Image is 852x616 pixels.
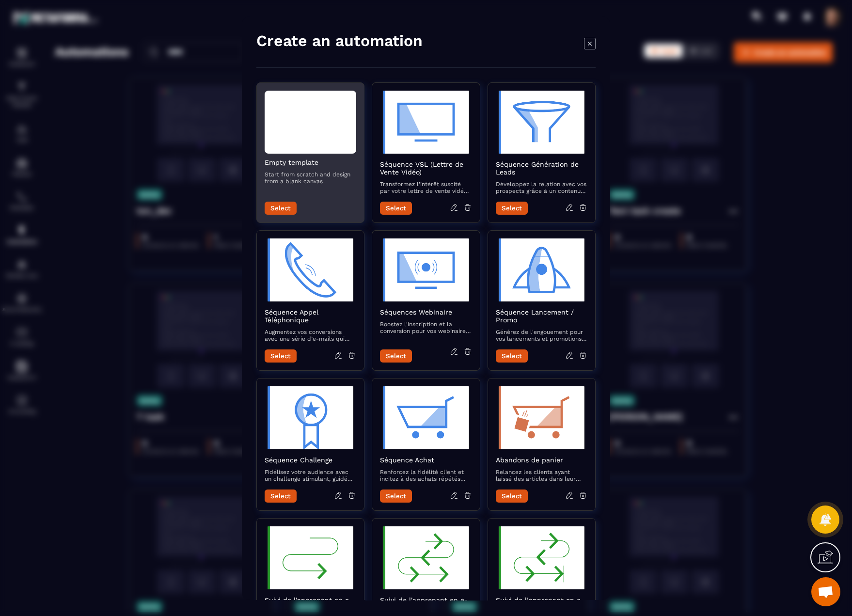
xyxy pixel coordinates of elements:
img: automation-objective-icon [265,526,356,589]
p: Générez de l'engouement pour vos lancements et promotions avec une séquence d’e-mails captivante ... [496,329,587,342]
img: automation-objective-icon [496,91,587,154]
p: Développez la relation avec vos prospects grâce à un contenu attractif qui les accompagne vers la... [496,181,587,194]
button: Select [265,202,297,215]
button: Select [496,202,528,215]
h2: Séquence Lancement / Promo [496,308,587,324]
h2: Suivi de l’apprenant en e-learning asynchrone - Relance post-formation [496,596,587,612]
img: automation-objective-icon [380,386,472,449]
p: Start from scratch and design from a blank canvas [265,171,356,185]
h2: Empty template [265,158,356,166]
h2: Suivi de l'apprenant en e-learning asynchrone - Suivi en cours de formation [380,596,472,612]
img: automation-objective-icon [265,386,356,449]
img: automation-objective-icon [496,526,587,589]
button: Select [496,490,528,503]
img: automation-objective-icon [380,526,472,589]
img: automation-objective-icon [380,238,472,301]
img: automation-objective-icon [496,386,587,449]
p: Relancez les clients ayant laissé des articles dans leur panier avec une séquence d'emails rappel... [496,469,587,482]
h2: Séquence Génération de Leads [496,160,587,176]
h2: Séquence Challenge [265,456,356,464]
h2: Séquences Webinaire [380,308,472,316]
h2: Séquence VSL (Lettre de Vente Vidéo) [380,160,472,176]
button: Select [265,490,297,503]
div: Open chat [811,577,840,606]
button: Select [380,349,412,363]
h2: Suivi de l'apprenant en e-learning asynchrone - Suivi du démarrage [265,596,356,612]
h2: Abandons de panier [496,456,587,464]
h4: Create an automation [256,31,423,50]
p: Transformez l'intérêt suscité par votre lettre de vente vidéo en actions concrètes avec des e-mai... [380,181,472,194]
button: Select [380,202,412,215]
button: Select [380,490,412,503]
button: Select [496,349,528,363]
p: Boostez l'inscription et la conversion pour vos webinaires avec des e-mails qui informent, rappel... [380,321,472,334]
img: automation-objective-icon [380,91,472,154]
p: Fidélisez votre audience avec un challenge stimulant, guidé par des e-mails encourageants et éduc... [265,469,356,482]
h2: Séquence Achat [380,456,472,464]
img: automation-objective-icon [496,238,587,301]
h2: Séquence Appel Téléphonique [265,308,356,324]
button: Select [265,349,297,363]
img: automation-objective-icon [265,238,356,301]
p: Renforcez la fidélité client et incitez à des achats répétés avec des e-mails post-achat qui valo... [380,469,472,482]
p: Augmentez vos conversions avec une série d’e-mails qui préparent et suivent vos appels commerciaux [265,329,356,342]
